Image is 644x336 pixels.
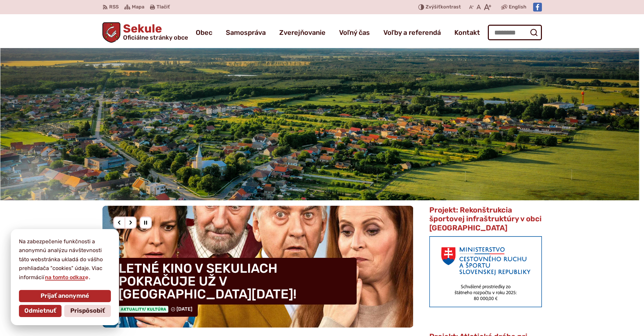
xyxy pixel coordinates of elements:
[113,217,125,229] div: Predošlý slajd
[120,23,188,41] h1: Sekule
[44,274,89,281] a: na tomto odkaze
[429,205,542,232] span: Projekt: Rekonštrukcia športovej infraštruktúry v obci [GEOGRAPHIC_DATA]
[70,307,105,315] span: Prispôsobiť
[119,306,168,313] span: Aktuality
[429,236,542,307] img: min-cras.png
[426,4,461,10] span: kontrast
[123,35,188,41] span: Oficiálne stránky obce
[19,305,62,317] button: Odmietnuť
[383,23,441,42] a: Voľby a referendá
[507,3,528,11] a: English
[102,206,413,328] a: LETNÉ KINO V SEKULIACH POKRAČUJE UŽ V [GEOGRAPHIC_DATA][DATE]! Aktuality/ Kultúra [DATE]
[102,22,121,43] img: Prejsť na domovskú stránku
[157,4,170,10] span: Tlačiť
[19,237,111,282] p: Na zabezpečenie funkčnosti a anonymnú analýzu návštevnosti táto webstránka ukladá do vášho prehli...
[113,258,357,305] h4: LETNÉ KINO V SEKULIACH POKRAČUJE UŽ V [GEOGRAPHIC_DATA][DATE]!
[339,23,370,42] a: Voľný čas
[226,23,266,42] a: Samospráva
[41,292,89,300] span: Prijať anonymné
[426,4,440,10] span: Zvýšiť
[176,306,192,312] span: [DATE]
[109,3,119,11] span: RSS
[102,206,413,328] div: 2 / 8
[19,290,111,302] button: Prijať anonymné
[64,305,111,317] button: Prispôsobiť
[533,3,542,12] img: Prejsť na Facebook stránku
[24,307,56,315] span: Odmietnuť
[509,3,526,11] span: English
[196,23,212,42] a: Obec
[279,23,326,42] a: Zverejňovanie
[140,217,152,229] div: Pozastaviť pohyb slajdera
[124,217,137,229] div: Nasledujúci slajd
[132,3,144,11] span: Mapa
[144,307,166,312] span: / Kultúra
[454,23,480,42] a: Kontakt
[102,22,188,43] a: Logo Sekule, prejsť na domovskú stránku.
